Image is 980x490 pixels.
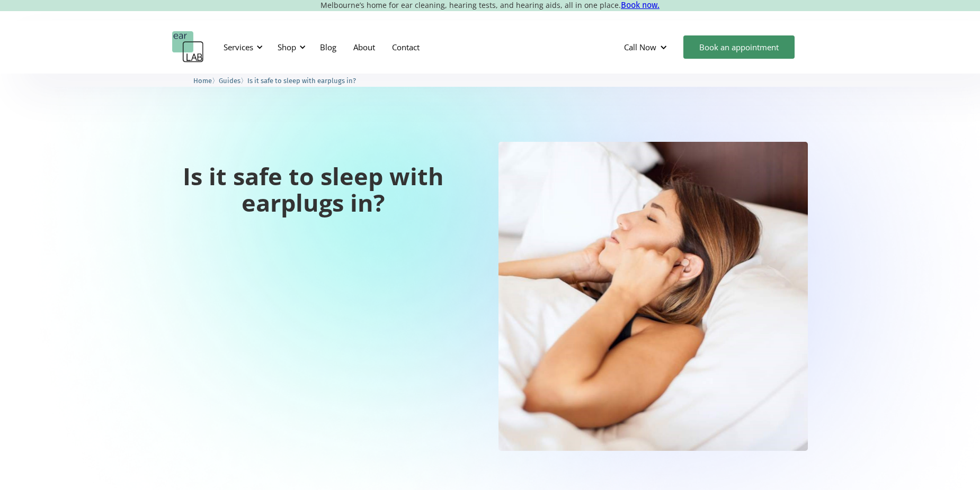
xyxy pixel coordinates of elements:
a: Book an appointment [683,35,795,59]
span: Guides [219,77,240,85]
a: home [172,31,204,63]
div: Services [217,31,266,63]
div: Shop [278,42,296,52]
a: Contact [384,32,428,62]
a: About [345,32,384,62]
div: Call Now [616,31,678,63]
a: Blog [311,32,345,62]
span: Home [193,77,212,85]
div: Services [224,42,253,52]
div: Shop [271,31,309,63]
div: Call Now [624,42,656,52]
a: Guides [219,75,240,85]
a: Is it safe to sleep with earplugs in? [247,75,356,85]
li: 〉 [193,75,219,86]
h1: Is it safe to sleep with earplugs in? [172,163,454,215]
li: 〉 [219,75,247,86]
img: Is it safe to sleep with earplugs in? [498,142,808,451]
span: Is it safe to sleep with earplugs in? [247,77,356,85]
a: Home [193,75,212,85]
